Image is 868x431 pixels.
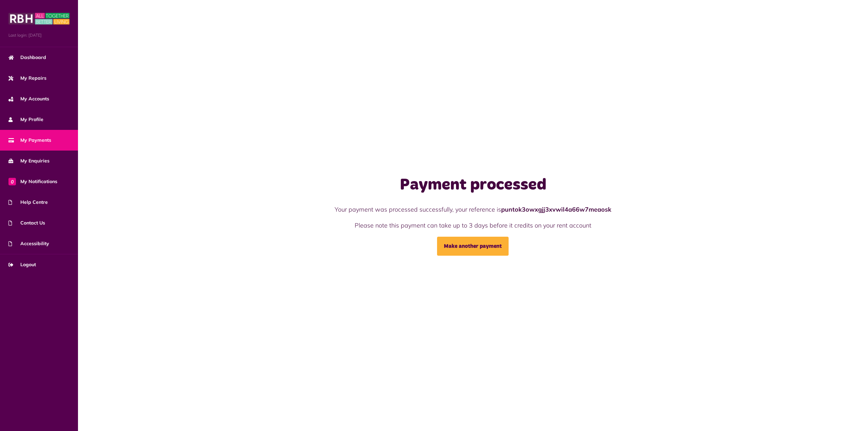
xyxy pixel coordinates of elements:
img: MyRBH [8,12,70,25]
strong: puntok3owxgjj3xvwil4a66w7meaosk [501,205,611,213]
span: Help Centre [8,199,48,206]
h1: Payment processed [283,175,663,195]
p: Your payment was processed successfully, your reference is [283,205,663,214]
span: My Repairs [8,75,46,82]
span: Accessibility [8,240,49,247]
span: 0 [8,178,16,185]
span: Dashboard [8,54,46,61]
span: My Payments [8,137,51,144]
p: Please note this payment can take up to 3 days before it credits on your rent account [283,221,663,230]
span: My Accounts [8,95,49,102]
span: Logout [8,261,36,268]
span: Contact Us [8,219,45,227]
a: Make another payment [437,237,509,256]
span: My Notifications [8,178,57,185]
span: My Enquiries [8,157,50,164]
span: Last login: [DATE] [8,32,70,38]
span: My Profile [8,116,43,123]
